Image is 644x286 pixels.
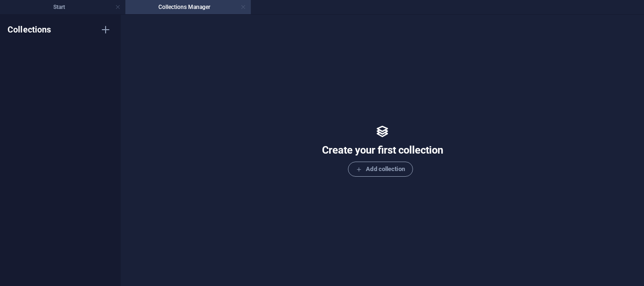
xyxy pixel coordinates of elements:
[356,163,405,175] span: Add collection
[125,2,251,12] h4: Collections Manager
[348,162,413,177] button: Add collection
[322,143,443,158] h5: Create your first collection
[100,24,111,35] i: Create new collection
[8,24,51,35] h6: Collections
